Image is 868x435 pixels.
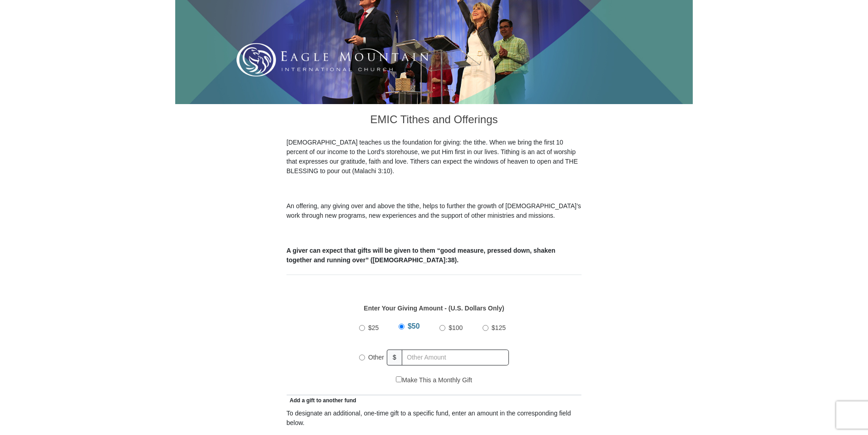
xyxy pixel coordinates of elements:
[396,376,402,382] input: Make This a Monthly Gift
[492,324,506,331] span: $125
[286,409,582,428] div: To designate an additional, one-time gift to a specific fund, enter an amount in the correspondin...
[402,350,509,365] input: Other Amount
[368,324,379,331] span: $25
[368,354,384,361] span: Other
[364,305,504,312] strong: Enter Your Giving Amount - (U.S. Dollars Only)
[387,350,402,365] span: $
[286,247,555,264] b: A giver can expect that gifts will be given to them “good measure, pressed down, shaken together ...
[408,322,420,330] span: $50
[286,201,582,220] p: An offering, any giving over and above the tithe, helps to further the growth of [DEMOGRAPHIC_DAT...
[396,375,472,385] label: Make This a Monthly Gift
[286,397,356,404] span: Add a gift to another fund
[449,324,463,331] span: $100
[286,104,582,138] h3: EMIC Tithes and Offerings
[286,138,582,176] p: [DEMOGRAPHIC_DATA] teaches us the foundation for giving: the tithe. When we bring the first 10 pe...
